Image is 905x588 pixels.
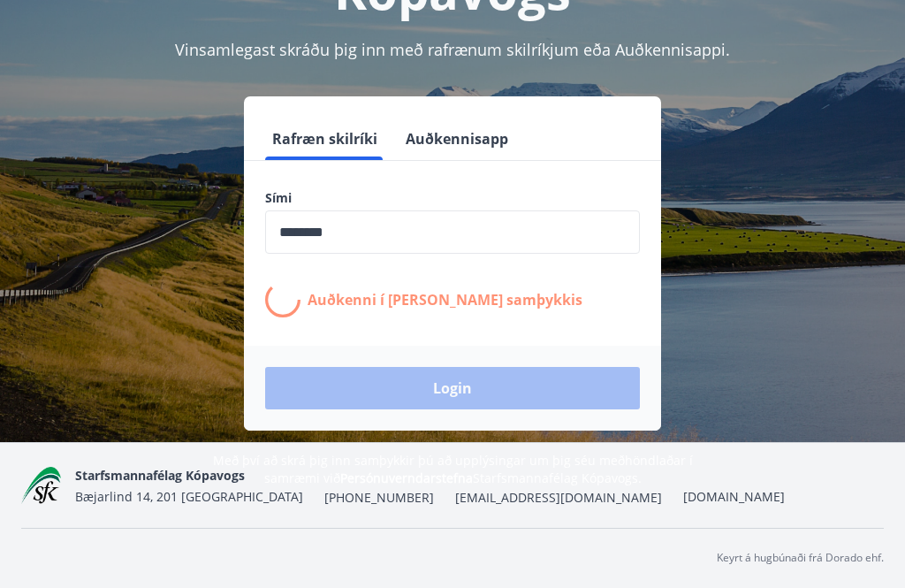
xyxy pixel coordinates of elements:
[455,489,662,507] span: [EMAIL_ADDRESS][DOMAIN_NAME]
[265,118,384,160] button: Rafræn skilríki
[324,489,434,507] span: [PHONE_NUMBER]
[75,467,245,484] span: Starfsmannafélag Kópavogs
[75,488,303,505] span: Bæjarlind 14, 201 [GEOGRAPHIC_DATA]
[717,550,884,566] p: Keyrt á hugbúnaði frá Dorado ehf.
[175,39,730,60] span: Vinsamlegast skráðu þig inn með rafrænum skilríkjum eða Auðkennisappi.
[21,467,61,505] img: x5MjQkxwhnYn6YREZUTEa9Q4KsBUeQdWGts9Dj4O.png
[399,118,515,160] button: Auðkennisapp
[213,452,693,486] span: Með því að skrá þig inn samþykkir þú að upplýsingar um þig séu meðhöndlaðar í samræmi við Starfsm...
[308,290,582,309] p: Auðkenni í [PERSON_NAME] samþykkis
[265,189,640,207] label: Sími
[683,488,785,505] a: [DOMAIN_NAME]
